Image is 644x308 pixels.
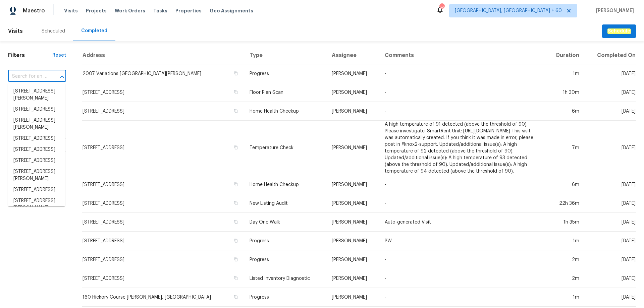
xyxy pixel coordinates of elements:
td: [PERSON_NAME] [326,121,379,175]
td: PW [379,232,545,250]
li: [STREET_ADDRESS][PERSON_NAME] [8,115,65,133]
li: [STREET_ADDRESS][PERSON_NAME] [8,86,65,104]
td: [PERSON_NAME] [326,213,379,232]
td: Listed Inventory Diagnostic [244,269,326,288]
td: [DATE] [585,232,636,250]
td: [PERSON_NAME] [326,83,379,102]
th: Assignee [326,47,379,64]
td: [DATE] [585,194,636,213]
td: Temperature Check [244,121,326,175]
td: [DATE] [585,83,636,102]
span: Visits [8,24,23,39]
td: 1m [546,64,585,83]
span: Maestro [23,7,45,14]
td: 1m [546,232,585,250]
span: Properties [175,7,202,14]
button: Copy Address [233,256,239,262]
td: [STREET_ADDRESS] [82,175,244,194]
td: - [379,194,545,213]
li: [STREET_ADDRESS] [8,144,65,155]
td: 7m [546,121,585,175]
td: Day One Walk [244,213,326,232]
td: - [379,64,545,83]
td: [DATE] [585,121,636,175]
td: [PERSON_NAME] [326,288,379,307]
td: [DATE] [585,250,636,269]
td: Floor Plan Scan [244,83,326,102]
div: 642 [439,4,444,11]
td: [DATE] [585,64,636,83]
td: - [379,83,545,102]
td: [PERSON_NAME] [326,269,379,288]
button: Copy Address [233,294,239,300]
button: Copy Address [233,144,239,150]
span: Projects [86,7,107,14]
td: - [379,288,545,307]
td: A high temperature of 91 detected (above the threshold of 90). Please investigate. SmartRent Unit... [379,121,545,175]
li: [STREET_ADDRESS][PERSON_NAME] [8,166,65,184]
td: [STREET_ADDRESS] [82,83,244,102]
td: 22h 36m [546,194,585,213]
div: Scheduled [42,28,65,35]
button: Copy Address [233,200,239,206]
button: Copy Address [233,181,239,187]
li: [STREET_ADDRESS] [8,184,65,195]
li: [STREET_ADDRESS] [8,104,65,115]
td: [STREET_ADDRESS] [82,269,244,288]
li: [STREET_ADDRESS] [8,133,65,144]
button: Close [57,72,67,81]
td: [STREET_ADDRESS] [82,232,244,250]
td: [DATE] [585,213,636,232]
li: [STREET_ADDRESS][PERSON_NAME] [8,195,65,213]
span: Geo Assignments [210,7,253,14]
td: [PERSON_NAME] [326,232,379,250]
button: Copy Address [233,108,239,114]
td: 160 Hickory Course [PERSON_NAME], [GEOGRAPHIC_DATA] [82,288,244,307]
td: 6m [546,102,585,121]
td: Home Health Checkup [244,102,326,121]
th: Duration [546,47,585,64]
button: Copy Address [233,238,239,244]
td: Progress [244,250,326,269]
td: 2m [546,250,585,269]
td: 1m [546,288,585,307]
td: 6m [546,175,585,194]
td: - [379,269,545,288]
span: Visits [64,7,78,14]
div: Reset [52,52,66,59]
td: 1h 30m [546,83,585,102]
em: Schedule [607,28,631,34]
th: Completed On [585,47,636,64]
span: Tasks [153,8,167,13]
button: Schedule [602,24,636,38]
td: - [379,102,545,121]
button: Copy Address [233,89,239,95]
button: Copy Address [233,70,239,76]
td: New Listing Audit [244,194,326,213]
td: [PERSON_NAME] [326,175,379,194]
th: Comments [379,47,545,64]
th: Type [244,47,326,64]
td: [PERSON_NAME] [326,64,379,83]
td: [STREET_ADDRESS] [82,194,244,213]
button: Copy Address [233,275,239,281]
td: Progress [244,64,326,83]
td: Home Health Checkup [244,175,326,194]
td: [DATE] [585,288,636,307]
td: - [379,175,545,194]
span: [GEOGRAPHIC_DATA], [GEOGRAPHIC_DATA] + 60 [455,7,562,14]
div: Completed [81,27,107,34]
h1: Filters [8,52,52,59]
td: Auto-generated Visit [379,213,545,232]
td: [DATE] [585,102,636,121]
td: [STREET_ADDRESS] [82,213,244,232]
td: [PERSON_NAME] [326,102,379,121]
span: Work Orders [115,7,145,14]
th: Address [82,47,244,64]
td: [DATE] [585,175,636,194]
td: 1h 35m [546,213,585,232]
td: [PERSON_NAME] [326,194,379,213]
td: [DATE] [585,269,636,288]
td: [STREET_ADDRESS] [82,250,244,269]
td: [PERSON_NAME] [326,250,379,269]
